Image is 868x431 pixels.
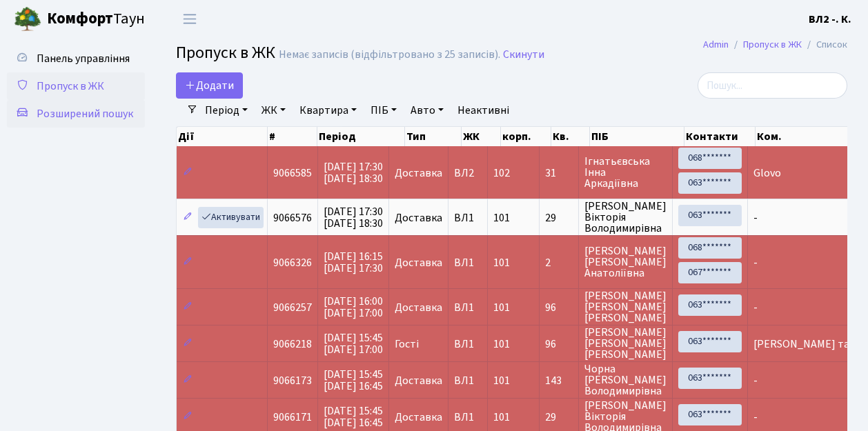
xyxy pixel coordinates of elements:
a: Пропуск в ЖК [743,37,802,52]
span: - [753,410,758,425]
span: 9066585 [273,166,312,181]
span: [PERSON_NAME] [PERSON_NAME] Анатоліївна [584,245,667,279]
span: [PERSON_NAME] [PERSON_NAME] [PERSON_NAME] [584,327,667,360]
a: Період [199,99,253,122]
span: [DATE] 17:30 [DATE] 18:30 [324,204,383,231]
th: Період [317,127,405,146]
span: Доставка [395,302,442,313]
span: - [753,373,758,388]
th: # [268,127,317,146]
span: Пропуск в ЖК [176,41,275,65]
th: Дії [177,127,268,146]
a: ПІБ [365,99,402,122]
a: Admin [703,37,729,52]
span: Ігнатьєвська Інна Аркадіївна [584,156,667,189]
span: Розширений пошук [37,106,133,121]
span: 102 [493,166,510,181]
img: logo.png [14,6,41,33]
span: 101 [493,373,510,388]
span: 96 [545,339,573,350]
li: Список [802,37,847,52]
span: [DATE] 16:15 [DATE] 17:30 [324,249,383,276]
span: ВЛ1 [454,375,482,386]
span: 31 [545,168,573,179]
span: 101 [493,337,510,352]
a: Авто [405,99,449,122]
span: Glovo [753,166,781,181]
span: Панель управління [37,51,130,66]
span: 9066218 [273,337,312,352]
th: ПІБ [590,127,684,146]
b: ВЛ2 -. К. [809,12,851,27]
span: Додати [185,78,234,93]
div: Немає записів (відфільтровано з 25 записів). [279,48,500,61]
span: [DATE] 15:45 [DATE] 17:00 [324,330,383,357]
th: ЖК [462,127,501,146]
span: Доставка [395,412,442,423]
input: Пошук... [698,72,847,99]
a: ЖК [256,99,291,122]
a: Скинути [503,48,544,61]
span: [PERSON_NAME] [PERSON_NAME] [PERSON_NAME] [584,290,667,323]
span: ВЛ1 [454,212,482,223]
th: Контакти [684,127,755,146]
span: 9066326 [273,255,312,270]
span: [PERSON_NAME] Вікторія Володимирівна [584,201,667,234]
span: 101 [493,255,510,270]
a: Активувати [198,207,264,228]
span: ВЛ1 [454,257,482,268]
a: Панель управління [7,45,145,72]
span: Гості [395,339,419,350]
span: Доставка [395,168,442,179]
span: [DATE] 17:30 [DATE] 18:30 [324,159,383,186]
a: ВЛ2 -. К. [809,11,851,28]
a: Неактивні [452,99,515,122]
span: Доставка [395,375,442,386]
span: 29 [545,212,573,223]
span: Чорна [PERSON_NAME] Володимирівна [584,363,667,397]
th: Кв. [551,127,590,146]
a: Квартира [294,99,362,122]
a: Пропуск в ЖК [7,72,145,100]
span: 29 [545,412,573,423]
nav: breadcrumb [682,30,868,59]
span: ВЛ1 [454,412,482,423]
button: Переключити навігацію [172,8,207,30]
b: Комфорт [47,8,113,30]
span: Доставка [395,257,442,268]
th: корп. [501,127,551,146]
span: - [753,300,758,315]
span: ВЛ2 [454,168,482,179]
th: Тип [405,127,462,146]
span: 101 [493,410,510,425]
span: 9066171 [273,410,312,425]
span: 143 [545,375,573,386]
a: Розширений пошук [7,100,145,128]
span: Пропуск в ЖК [37,79,104,94]
span: [DATE] 16:00 [DATE] 17:00 [324,294,383,321]
span: Таун [47,8,145,31]
span: 101 [493,300,510,315]
span: Доставка [395,212,442,223]
span: 2 [545,257,573,268]
span: 96 [545,302,573,313]
span: 101 [493,210,510,225]
span: ВЛ1 [454,302,482,313]
span: - [753,255,758,270]
span: [DATE] 15:45 [DATE] 16:45 [324,367,383,394]
span: 9066173 [273,373,312,388]
span: - [753,210,758,225]
span: ВЛ1 [454,339,482,350]
span: 9066257 [273,300,312,315]
span: [DATE] 15:45 [DATE] 16:45 [324,403,383,430]
a: Додати [176,72,243,99]
span: 9066576 [273,210,312,225]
